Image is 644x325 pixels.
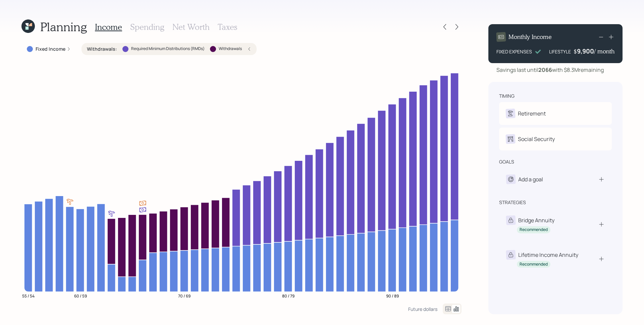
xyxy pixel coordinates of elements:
[518,175,543,183] div: Add a goal
[218,22,237,32] h3: Taxes
[499,158,514,165] div: goals
[499,199,526,206] div: strategies
[36,46,65,52] label: Fixed Income
[499,93,515,99] div: timing
[40,19,87,34] h1: Planning
[577,47,594,55] div: 9,900
[74,293,87,298] tspan: 60 / 59
[538,66,552,74] b: 2066
[496,66,604,74] div: Savings last until with $8.3M remaining
[518,251,578,259] div: Lifetime Income Annuity
[518,216,554,224] div: Bridge Annuity
[172,22,210,32] h3: Net Worth
[549,48,571,55] div: LIFESTYLE
[520,262,548,267] div: Recommended
[131,46,205,52] label: Required Minimum Distributions (RMDs)
[518,109,546,118] div: Retirement
[219,46,242,52] label: Withdrawals
[87,46,117,52] label: Withdrawals :
[518,135,555,143] div: Social Security
[178,293,191,298] tspan: 70 / 69
[22,293,35,298] tspan: 55 / 54
[386,293,399,298] tspan: 90 / 89
[95,22,122,32] h3: Income
[520,227,548,233] div: Recommended
[130,22,164,32] h3: Spending
[496,48,532,55] div: FIXED EXPENSES
[282,293,294,298] tspan: 80 / 79
[508,33,552,41] h4: Monthly Income
[574,48,577,55] h4: $
[408,306,437,312] div: Future dollars
[594,48,614,55] h4: / month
